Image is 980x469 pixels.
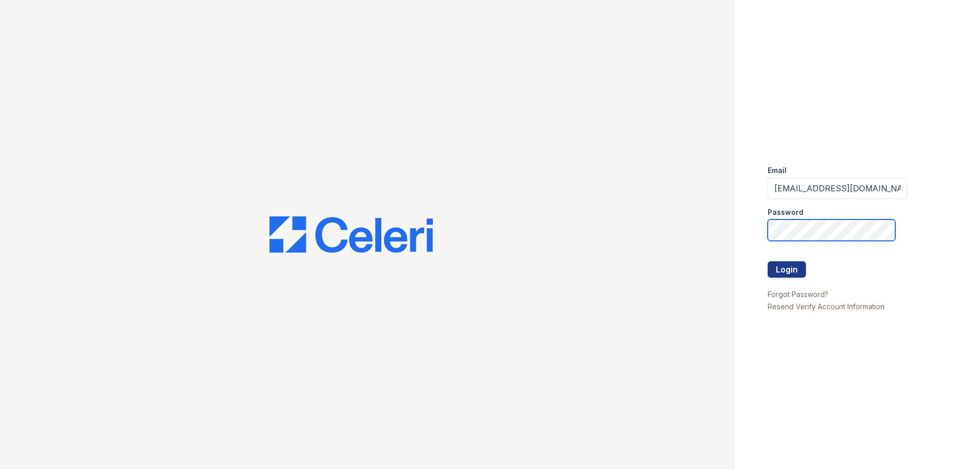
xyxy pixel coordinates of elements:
[269,216,433,253] img: CE_Logo_Blue-a8612792a0a2168367f1c8372b55b34899dd931a85d93a1a3d3e32e68fde9ad4.png
[768,165,787,176] label: Email
[768,207,803,217] label: Password
[768,261,806,278] button: Login
[768,302,885,311] a: Resend Verify Account Information
[768,290,828,299] a: Forgot Password?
